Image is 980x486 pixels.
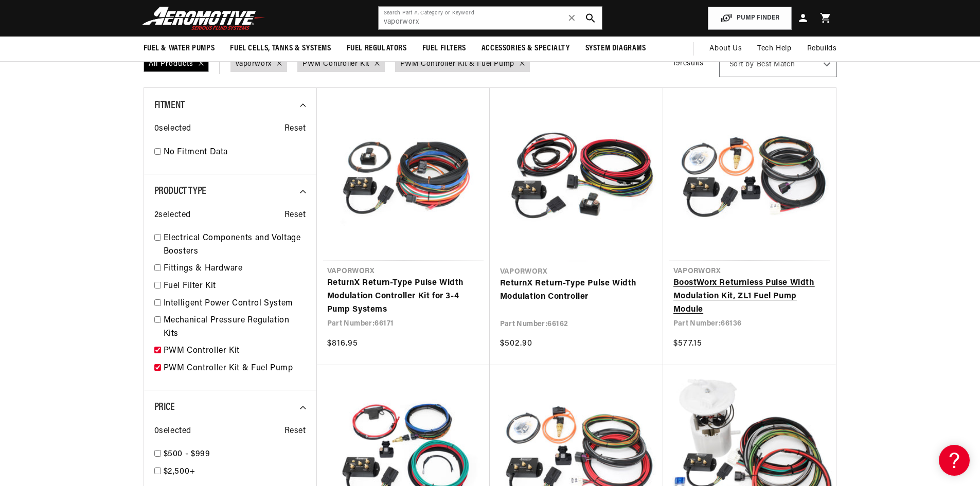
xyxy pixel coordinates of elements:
[578,37,654,61] summary: System Diagrams
[154,186,206,196] span: Product Type
[164,345,306,358] a: PWM Controller Kit
[164,314,306,340] a: Mechanical Pressure Regulation Kits
[164,280,306,293] a: Fuel Filter Kit
[379,7,602,29] input: Search by Part Number, Category or Keyword
[474,37,578,61] summary: Accessories & Specialty
[144,57,209,72] div: All Products
[339,37,415,61] summary: Fuel Regulators
[136,37,223,61] summary: Fuel & Water Pumps
[164,146,306,159] a: No Fitment Data
[579,7,602,29] button: search button
[400,59,514,70] a: PWM Controller Kit & Fuel Pump
[702,37,750,61] a: About Us
[284,209,306,222] span: Reset
[585,43,646,54] span: System Diagrams
[719,51,837,77] select: Sort by
[154,425,191,438] span: 0 selected
[757,43,791,55] span: Tech Help
[709,45,742,52] span: About Us
[236,59,272,70] a: vaporworx
[164,467,195,476] span: $2,500+
[729,60,754,70] span: Sort by
[154,209,191,222] span: 2 selected
[230,43,331,54] span: Fuel Cells, Tanks & Systems
[154,122,191,136] span: 0 selected
[284,425,306,438] span: Reset
[164,232,306,258] a: Electrical Components and Voltage Boosters
[708,7,792,30] button: PUMP FINDER
[154,100,185,111] span: Fitment
[139,6,268,30] img: Aeromotive
[144,43,215,54] span: Fuel & Water Pumps
[164,362,306,375] a: PWM Controller Kit & Fuel Pump
[164,262,306,276] a: Fittings & Hardware
[422,43,466,54] span: Fuel Filters
[347,43,407,54] span: Fuel Regulators
[154,402,175,412] span: Price
[302,59,369,70] a: PWM Controller Kit
[673,277,826,316] a: BoostWorx Returnless Pulse Width Modulation Kit, ZL1 Fuel Pump Module
[164,297,306,311] a: Intelligent Power Control System
[673,60,703,67] span: 19 results
[482,43,570,54] span: Accessories & Specialty
[164,450,210,458] span: $500 - $999
[799,37,845,61] summary: Rebuilds
[807,43,837,55] span: Rebuilds
[415,37,474,61] summary: Fuel Filters
[222,37,338,61] summary: Fuel Cells, Tanks & Systems
[500,277,653,303] a: ReturnX Return-Type Pulse Width Modulation Controller
[327,277,479,316] a: ReturnX Return-Type Pulse Width Modulation Controller Kit for 3-4 Pump Systems
[750,37,799,61] summary: Tech Help
[567,10,577,26] span: ✕
[284,122,306,136] span: Reset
